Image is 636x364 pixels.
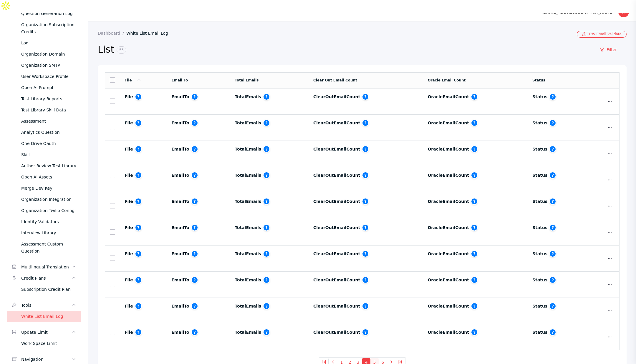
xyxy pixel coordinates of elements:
[362,146,369,153] span: Number of emails flagged or removed after validation
[21,151,76,158] div: Skill
[362,276,369,283] span: Number of emails flagged or removed after validation
[7,183,81,194] a: Merge Dev Key
[7,311,81,322] a: White List Email Log
[532,250,556,257] label: status
[125,172,142,179] label: file
[471,172,478,179] span: Number of valid emails remaining after clearout process
[171,303,198,310] label: emailTo
[7,238,81,257] a: Assessment Custom Question
[428,329,478,336] label: oracleEmailCount
[549,172,556,179] span: Current status of the email whitelist process
[471,224,478,231] span: Number of valid emails remaining after clearout process
[532,329,556,336] label: status
[125,329,142,336] label: file
[263,146,270,153] span: Total number of email addresses in the uploaded file
[125,93,142,100] label: file
[125,303,142,310] label: file
[21,241,76,255] div: Assessment Custom Question
[7,116,81,127] a: Assessment
[21,302,72,309] div: Tools
[125,198,142,205] label: file
[549,329,556,336] span: Current status of the email whitelist process
[471,303,478,310] span: Number of valid emails remaining after clearout process
[235,329,270,336] label: totalEmails
[263,329,270,336] span: Total number of email addresses in the uploaded file
[21,73,76,80] div: User Workspace Profile
[263,276,270,283] span: Total number of email addresses in the uploaded file
[171,93,198,100] label: emailTo
[21,21,76,35] div: Organization Subscription Credits
[7,227,81,238] a: Interview Library
[362,172,369,179] span: Number of emails flagged or removed after validation
[7,49,81,60] a: Organization Domain
[471,250,478,257] span: Number of valid emails remaining after clearout process
[313,78,357,82] a: Clear Out Email Count
[428,78,466,82] a: Oracle Email Count
[191,303,198,310] span: Recipient email address for notifications or reports
[21,356,72,363] div: Navigation
[135,198,142,205] span: Link to the uploaded CSV file containing whitelisted emails
[263,250,270,257] span: Total number of email addresses in the uploaded file
[313,172,369,179] label: clearOutEmailCount
[428,250,478,257] label: oracleEmailCount
[21,340,76,347] div: Work Space Limit
[98,44,590,56] h2: List
[313,276,369,283] label: clearOutEmailCount
[21,275,72,282] div: Credit Plans
[21,106,76,113] div: Test Library Skill Data
[428,303,478,310] label: oracleEmailCount
[171,119,198,126] label: emailTo
[171,198,198,205] label: emailTo
[471,276,478,283] span: Number of valid emails remaining after clearout process
[7,127,81,138] a: Analytics Question
[532,303,556,310] label: status
[532,276,556,283] label: status
[7,93,81,104] a: Test Library Reports
[21,286,76,293] div: Subscription Credit Plan
[21,173,76,181] div: Open Ai Assets
[125,119,142,126] label: file
[135,119,142,126] span: Link to the uploaded CSV file containing whitelisted emails
[471,198,478,205] span: Number of valid emails remaining after clearout process
[7,171,81,183] a: Open Ai Assets
[171,146,198,153] label: emailTo
[21,10,76,17] div: Question Generation Log
[7,8,81,19] a: Question Generation Log
[191,198,198,205] span: Recipient email address for notifications or reports
[313,329,369,336] label: clearOutEmailCount
[471,119,478,126] span: Number of valid emails remaining after clearout process
[21,329,72,336] div: Update Limit
[7,284,81,295] a: Subscription Credit Plan
[7,82,81,93] a: Open Ai Prompt
[313,250,369,257] label: clearOutEmailCount
[7,160,81,171] a: Author Review Test Library
[471,329,478,336] span: Number of valid emails remaining after clearout process
[135,303,142,310] span: Link to the uploaded CSV file containing whitelisted emails
[171,172,198,179] label: emailTo
[191,93,198,100] span: Recipient email address for notifications or reports
[362,329,369,336] span: Number of emails flagged or removed after validation
[549,276,556,283] span: Current status of the email whitelist process
[428,198,478,205] label: oracleEmailCount
[7,37,81,49] a: Log
[532,198,556,205] label: status
[471,93,478,100] span: Number of valid emails remaining after clearout process
[21,263,72,271] div: Multilingual Translation
[125,78,141,82] a: File
[135,276,142,283] span: Link to the uploaded CSV file containing whitelisted emails
[7,149,81,160] a: Skill
[126,31,173,36] a: White List Email Log
[549,198,556,205] span: Current status of the email whitelist process
[191,329,198,336] span: Recipient email address for notifications or reports
[21,39,76,46] div: Log
[135,93,142,100] span: Link to the uploaded CSV file containing whitelisted emails
[21,229,76,236] div: Interview Library
[191,224,198,231] span: Recipient email address for notifications or reports
[7,71,81,82] a: User Workspace Profile
[21,140,76,147] div: One Drive Oauth
[263,303,270,310] span: Total number of email addresses in the uploaded file
[7,205,81,216] a: Organization Twilio Config
[191,146,198,153] span: Recipient email address for notifications or reports
[21,118,76,125] div: Assessment
[98,31,126,36] a: Dashboard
